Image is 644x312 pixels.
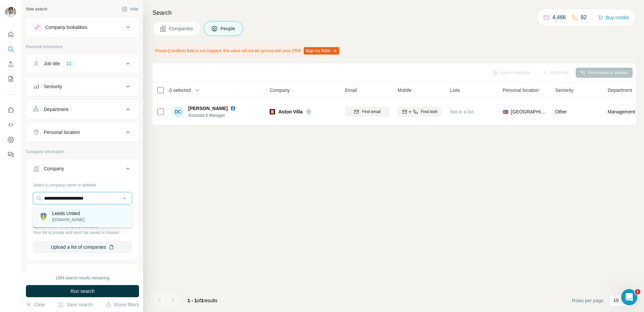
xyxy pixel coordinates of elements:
button: Hide [117,4,143,14]
button: Seniority [26,78,139,95]
div: Phone (Landline) field is not mapped, this value will not be synced with your CRM [152,45,341,57]
div: 11 [64,61,74,67]
span: Management [608,108,635,115]
span: 0 selected [169,87,191,94]
p: 4,466 [552,13,566,22]
button: Buy credits [598,13,629,22]
span: Mobile [398,87,411,94]
span: Company [270,87,290,94]
span: of [197,298,201,303]
button: Department [26,101,139,117]
p: 10 [613,297,619,304]
button: Save search [58,301,93,308]
span: 1 - 1 [188,298,197,303]
span: [PERSON_NAME] [188,105,228,112]
p: [DOMAIN_NAME] [52,217,84,223]
span: Personal location [503,87,539,94]
div: Company [44,165,64,172]
span: Find both [421,109,438,115]
span: Assistant It Manager [188,112,238,118]
div: Industry [44,270,61,277]
div: Job title [44,60,60,67]
span: Email [345,87,357,94]
button: Search [5,43,16,55]
button: Share filters [106,301,139,308]
iframe: Intercom live chat [621,289,637,305]
button: Clear [26,301,45,308]
span: People [221,25,236,32]
button: Map my fields [304,47,339,55]
div: Seniority [44,83,62,90]
button: Use Surfe on LinkedIn [5,104,16,116]
button: Upload a list of companies [33,241,132,253]
div: 1999 search results remaining [56,275,110,281]
span: Rows per page [572,297,604,304]
button: Find email [345,107,389,117]
span: Find email [362,109,380,115]
button: Find both [398,107,442,117]
img: Logo of Aston Villa [270,109,275,114]
span: [GEOGRAPHIC_DATA] [511,108,547,115]
p: Personal information [26,44,139,50]
p: 82 [581,13,587,22]
span: Aston Villa [278,108,303,115]
h4: Search [152,8,636,18]
span: 🇬🇧 [503,108,508,115]
div: Select a company name or website [33,179,132,188]
div: DC [173,106,183,117]
img: LinkedIn logo [230,106,236,111]
button: Industry [26,265,139,281]
span: Other [555,109,567,114]
img: Avatar [5,7,16,18]
button: Job title11 [26,56,139,72]
p: Your list is private and won't be saved or shared. [33,230,132,236]
span: Department [608,87,632,94]
span: Seniority [555,87,573,94]
span: 1 [635,289,640,294]
div: New search [26,6,47,12]
div: Department [44,106,68,113]
button: Personal location [26,124,139,140]
button: Run search [26,285,139,297]
img: Leeds United [39,212,48,221]
button: Feedback [5,148,16,161]
div: Company lookalikes [45,24,87,31]
p: Leeds United [52,210,84,217]
button: Company lookalikes [26,19,139,35]
button: My lists [5,73,16,85]
span: Lists [450,87,460,94]
button: Enrich CSV [5,58,16,70]
span: Run search [70,288,95,294]
button: Dashboard [5,134,16,146]
span: results [188,298,217,303]
button: Quick start [5,28,16,40]
span: 1 [201,298,204,303]
button: Company [26,161,139,179]
span: Not in a list [450,109,473,114]
div: Personal location [44,129,80,136]
button: Use Surfe API [5,119,16,131]
span: Companies [169,25,194,32]
p: Company information [26,149,139,155]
